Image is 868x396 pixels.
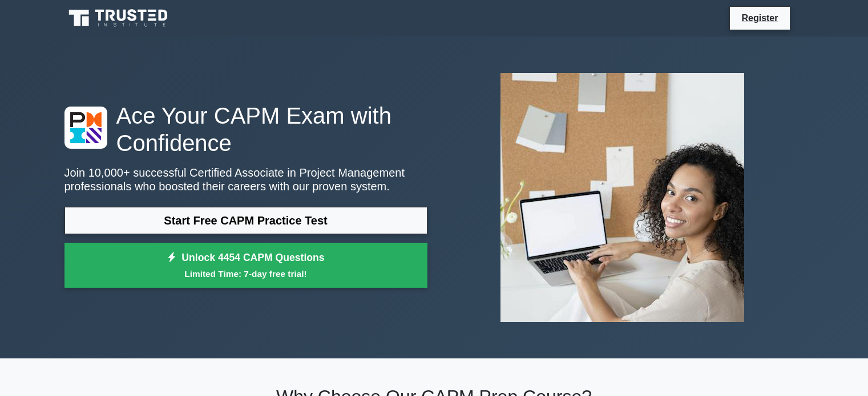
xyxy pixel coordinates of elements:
[79,267,413,280] small: Limited Time: 7-day free trial!
[64,243,427,288] a: Unlock 4454 CAPM QuestionsLimited Time: 7-day free trial!
[64,102,427,157] h1: Ace Your CAPM Exam with Confidence
[64,207,427,234] a: Start Free CAPM Practice Test
[64,166,427,193] p: Join 10,000+ successful Certified Associate in Project Management professionals who boosted their...
[734,11,785,25] a: Register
